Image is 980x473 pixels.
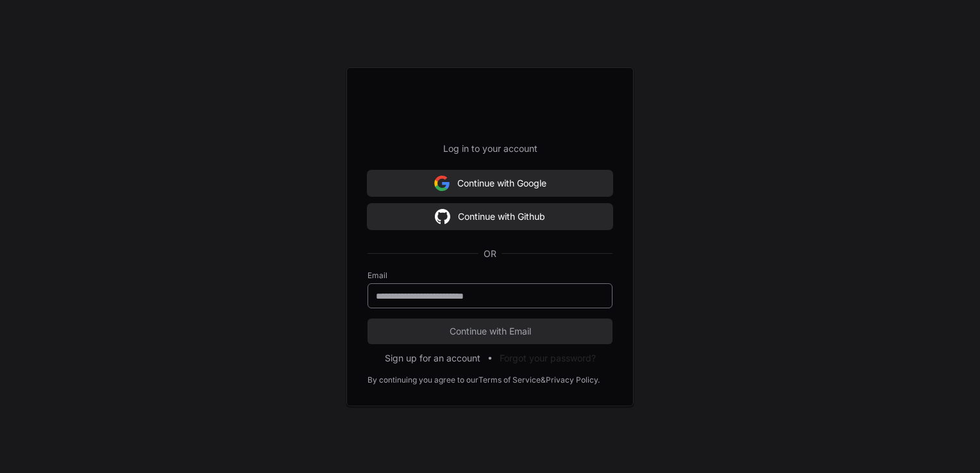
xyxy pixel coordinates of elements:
[385,352,480,365] button: Sign up for an account
[367,375,478,385] div: By continuing you agree to our
[367,325,612,338] span: Continue with Email
[478,247,502,260] span: OR
[546,375,600,385] a: Privacy Policy.
[367,170,612,196] button: Continue with Google
[478,375,541,385] a: Terms of Service
[434,170,450,196] img: Sign in with google
[500,352,596,365] button: Forgot your password?
[367,204,612,229] button: Continue with Github
[541,375,546,385] div: &
[367,270,612,281] label: Email
[435,204,450,229] img: Sign in with google
[367,142,612,155] p: Log in to your account
[367,319,612,344] button: Continue with Email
